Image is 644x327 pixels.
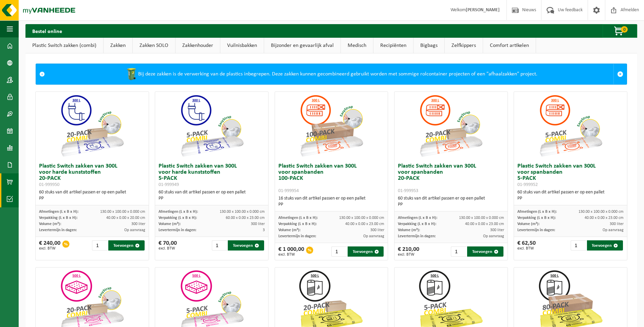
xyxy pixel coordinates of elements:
[517,210,557,214] span: Afmetingen (L x B x H):
[39,228,77,232] span: Levertermijn in dagen:
[25,38,103,53] a: Plastic Switch zakken (combi)
[159,195,265,202] div: PP
[341,38,373,53] a: Medisch
[578,210,624,214] span: 130.00 x 100.00 x 0.000 cm
[178,92,246,160] img: 01-999949
[92,240,108,251] input: 1
[212,240,227,251] input: 1
[39,163,145,188] h3: Plastic Switch zakken van 300L voor harde kunststoffen 20-PACK
[467,246,503,257] button: Toevoegen
[159,182,179,187] span: 01-999949
[297,92,365,160] img: 01-999954
[571,240,586,251] input: 1
[413,38,444,53] a: Bigbags
[517,182,538,187] span: 01-999952
[490,228,504,232] span: 300 liter
[131,222,145,226] span: 300 liter
[263,228,265,232] span: 3
[39,195,145,202] div: PP
[39,240,60,251] div: € 240,00
[228,240,264,251] button: Toevoegen
[398,234,436,238] span: Levertermijn in dagen:
[39,182,59,187] span: 01-999950
[517,195,624,202] div: PP
[48,64,613,84] div: Bij deze zakken is de verwerking van de plastics inbegrepen. Deze zakken kunnen gecombineerd gebr...
[445,38,483,53] a: Zelfkippers
[133,38,175,53] a: Zakken SOLO
[398,188,418,193] span: 01-999953
[621,26,628,33] span: 0
[517,246,536,251] span: excl. BTW
[331,246,347,257] input: 1
[159,216,197,220] span: Verpakking (L x B x H):
[124,228,145,232] span: Op aanvraag
[125,67,138,81] img: WB-0240-HPE-GN-50.png
[159,222,181,226] span: Volume (m³):
[603,228,624,232] span: Op aanvraag
[108,240,144,251] button: Toevoegen
[398,163,504,194] h3: Plastic Switch zakken van 300L voor spanbanden 20-PACK
[517,189,624,202] div: 60 stuks van dit artikel passen er op een pallet
[398,216,437,220] span: Afmetingen (L x B x H):
[459,216,504,220] span: 130.00 x 100.00 x 0.000 cm
[159,240,177,251] div: € 70,00
[483,38,536,53] a: Comfort artikelen
[517,222,539,226] span: Volume (m³):
[159,228,196,232] span: Levertermijn in dagen:
[159,163,265,188] h3: Plastic Switch zakken van 300L voor harde kunststoffen 5-PACK
[537,92,605,160] img: 01-999952
[398,195,504,208] div: 60 stuks van dit artikel passen er op een pallet
[345,222,384,226] span: 40.00 x 0.00 x 23.00 cm
[104,38,132,53] a: Zakken
[220,210,265,214] span: 130.00 x 100.00 x 0.000 cm
[348,246,384,257] button: Toevoegen
[466,7,500,13] strong: [PERSON_NAME]
[251,222,265,226] span: 300 liter
[278,234,316,238] span: Levertermijn in dagen:
[264,38,341,53] a: Bijzonder en gevaarlijk afval
[159,246,177,251] span: excl. BTW
[398,202,504,208] div: PP
[398,228,420,232] span: Volume (m³):
[100,210,145,214] span: 130.00 x 100.00 x 0.000 cm
[483,234,504,238] span: Op aanvraag
[587,240,623,251] button: Toevoegen
[278,216,318,220] span: Afmetingen (L x B x H):
[517,228,555,232] span: Levertermijn in dagen:
[517,240,536,251] div: € 62,50
[517,216,556,220] span: Verpakking (L x B x H):
[278,202,385,208] div: PP
[613,64,627,84] a: Sluit melding
[610,222,624,226] span: 300 liter
[25,24,69,37] h2: Bestel online
[278,163,385,194] h3: Plastic Switch zakken van 300L voor spanbanden 100-PACK
[278,222,317,226] span: Verpakking (L x B x H):
[278,195,385,208] div: 16 stuks van dit artikel passen er op een pallet
[39,189,145,202] div: 60 stuks van dit artikel passen er op een pallet
[370,228,384,232] span: 300 liter
[159,210,198,214] span: Afmetingen (L x B x H):
[373,38,413,53] a: Recipiënten
[417,92,485,160] img: 01-999953
[585,216,624,220] span: 40.00 x 0.00 x 23.00 cm
[398,246,419,257] div: € 210,00
[226,216,265,220] span: 60.00 x 0.00 x 23.00 cm
[278,188,299,193] span: 01-999954
[398,222,436,226] span: Verpakking (L x B x H):
[278,228,300,232] span: Volume (m³):
[363,234,384,238] span: Op aanvraag
[398,253,419,257] span: excl. BTW
[465,222,504,226] span: 40.00 x 0.00 x 23.00 cm
[39,216,77,220] span: Verpakking (L x B x H):
[39,222,61,226] span: Volume (m³):
[58,92,126,160] img: 01-999950
[517,163,624,188] h3: Plastic Switch zakken van 300L voor spanbanden 5-PACK
[278,253,304,257] span: excl. BTW
[106,216,145,220] span: 40.00 x 0.00 x 20.00 cm
[176,38,220,53] a: Zakkenhouder
[278,246,304,257] div: € 1 000,00
[603,24,637,38] button: 0
[39,210,78,214] span: Afmetingen (L x B x H):
[339,216,384,220] span: 130.00 x 100.00 x 0.000 cm
[451,246,466,257] input: 1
